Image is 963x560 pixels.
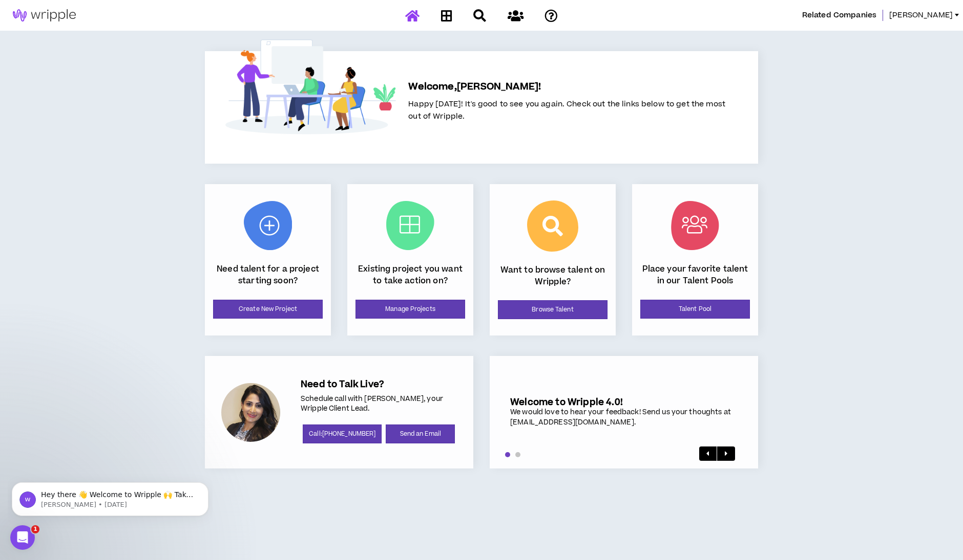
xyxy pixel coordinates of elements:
[386,201,434,250] img: Current Projects
[510,397,738,408] h5: Welcome to Wripple 4.0!
[510,408,738,428] div: We would love to hear your feedback! Send us your thoughts at [EMAIL_ADDRESS][DOMAIN_NAME].
[244,201,292,250] img: New Project
[301,394,457,414] p: Schedule call with [PERSON_NAME], your Wripple Client Lead.
[10,525,35,550] iframe: Intercom live chat
[31,525,39,533] span: 1
[221,383,280,442] div: Kiran B.
[8,461,213,532] iframe: Intercom notifications message
[355,300,465,319] a: Manage Projects
[408,99,725,122] span: Happy [DATE]! It's good to see you again. Check out the links below to get the most out of Wripple.
[498,264,608,287] p: Want to browse talent on Wripple?
[386,424,455,443] a: Send an Email
[301,379,457,390] h5: Need to Talk Live?
[355,263,465,286] p: Existing project you want to take action on?
[213,263,323,286] p: Need talent for a project starting soon?
[802,10,876,21] span: Related Companies
[498,300,608,319] a: Browse Talent
[408,80,725,94] h5: Welcome, [PERSON_NAME] !
[213,300,323,319] a: Create New Project
[640,300,750,319] a: Talent Pool
[671,201,719,250] img: Talent Pool
[889,10,953,21] span: [PERSON_NAME]
[640,263,750,286] p: Place your favorite talent in our Talent Pools
[303,424,382,443] a: Call:[PHONE_NUMBER]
